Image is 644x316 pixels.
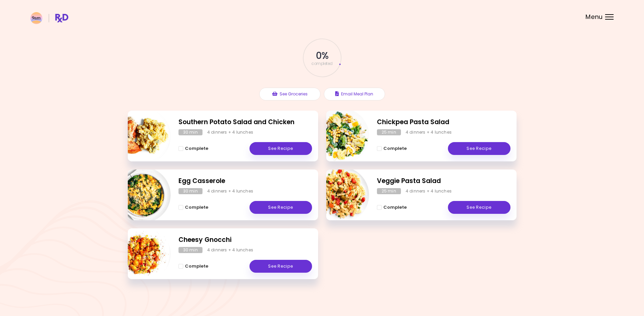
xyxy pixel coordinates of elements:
span: Complete [185,205,208,210]
a: See Recipe - Egg Casserole [249,201,312,214]
span: Complete [185,146,208,151]
a: See Recipe - Southern Potato Salad and Chicken [249,142,312,155]
div: 30 min [178,129,202,135]
div: 4 dinners + 4 lunches [406,129,452,135]
span: 0 % [316,50,328,62]
img: Info - Southern Potato Salad and Chicken [115,108,171,164]
span: Complete [383,205,407,210]
img: RxDiet [30,12,68,24]
h2: Southern Potato Salad and Chicken [178,117,312,127]
h2: Egg Casserole [178,176,312,186]
div: 25 min [377,188,401,194]
a: See Recipe - Chickpea Pasta Salad [448,142,510,155]
div: 30 min [178,188,202,194]
img: Info - Cheesy Gnocchi [115,226,171,282]
a: See Recipe - Veggie Pasta Salad [448,201,510,214]
span: completed [311,62,333,66]
img: Info - Egg Casserole [115,167,171,223]
span: Complete [383,146,407,151]
button: Complete - Southern Potato Salad and Chicken [178,144,208,153]
h2: Chickpea Pasta Salad [377,117,510,127]
div: 4 dinners + 4 lunches [207,129,253,135]
h2: Veggie Pasta Salad [377,176,510,186]
button: See Groceries [259,88,320,100]
span: Menu [586,14,603,20]
button: Complete - Egg Casserole [178,203,208,211]
div: 4 dinners + 4 lunches [207,188,253,194]
button: Complete - Veggie Pasta Salad [377,203,407,211]
img: Info - Chickpea Pasta Salad [313,108,369,164]
div: 4 dinners + 4 lunches [207,247,253,253]
button: Email Meal Plan [324,88,385,100]
a: See Recipe - Cheesy Gnocchi [249,260,312,273]
img: Info - Veggie Pasta Salad [313,167,369,223]
div: 4 dinners + 4 lunches [406,188,452,194]
div: 25 min [377,129,401,135]
span: Complete [185,264,208,269]
h2: Cheesy Gnocchi [178,235,312,245]
button: Complete - Cheesy Gnocchi [178,262,208,270]
button: Complete - Chickpea Pasta Salad [377,144,407,153]
div: 30 min [178,247,202,253]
